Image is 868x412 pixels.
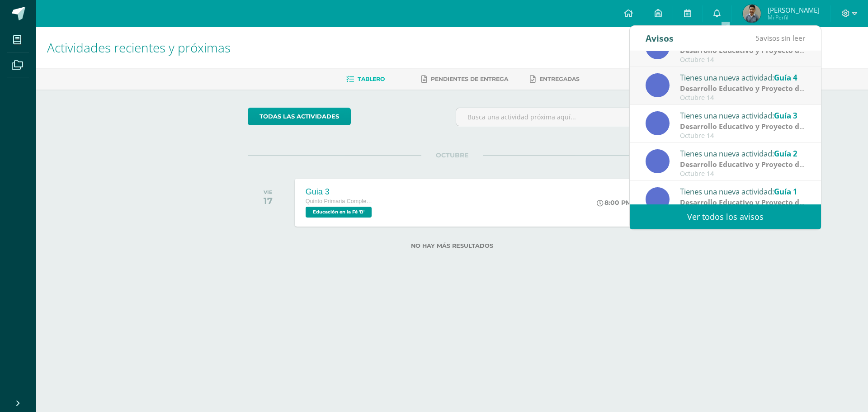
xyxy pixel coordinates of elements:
[680,159,821,169] strong: Desarrollo Educativo y Proyecto de Vida
[755,33,805,43] span: avisos sin leer
[680,71,806,83] div: Tienes una nueva actividad:
[539,76,580,82] span: Entregadas
[680,83,806,94] div: | Zona
[630,204,821,229] a: Ver todos los avisos
[680,185,806,197] div: Tienes una nueva actividad:
[264,189,273,195] div: VIE
[421,72,508,86] a: Pendientes de entrega
[248,108,351,125] a: todas las Actividades
[680,121,806,132] div: | Zona
[456,108,656,126] input: Busca una actividad próxima aquí...
[768,14,820,21] span: Mi Perfil
[774,186,797,197] span: Guía 1
[774,72,797,83] span: Guía 4
[680,109,806,121] div: Tienes una nueva actividad:
[680,83,821,93] strong: Desarrollo Educativo y Proyecto de Vida
[755,33,759,43] span: 5
[680,197,821,207] strong: Desarrollo Educativo y Proyecto de Vida
[358,76,385,82] span: Tablero
[743,5,761,23] img: 6a29469838e8344275ebbde8307ef8c6.png
[306,198,373,204] span: Quinto Primaria Complementaria
[47,39,231,56] span: Actividades recientes y próximas
[346,72,385,86] a: Tablero
[431,76,508,82] span: Pendientes de entrega
[680,132,806,140] div: Octubre 14
[680,121,821,131] strong: Desarrollo Educativo y Proyecto de Vida
[264,195,273,206] div: 17
[774,148,797,159] span: Guía 2
[306,207,372,218] span: Educación en la Fé 'B'
[680,56,806,64] div: Octubre 14
[680,147,806,159] div: Tienes una nueva actividad:
[774,110,797,121] span: Guía 3
[306,187,374,197] div: Guia 3
[680,94,806,102] div: Octubre 14
[646,26,674,51] div: Avisos
[680,197,806,208] div: | Zona
[530,72,580,86] a: Entregadas
[597,199,632,207] div: 8:00 PM
[421,151,483,159] span: OCTUBRE
[680,159,806,170] div: | Zona
[680,170,806,178] div: Octubre 14
[248,242,657,249] label: No hay más resultados
[768,5,820,14] span: [PERSON_NAME]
